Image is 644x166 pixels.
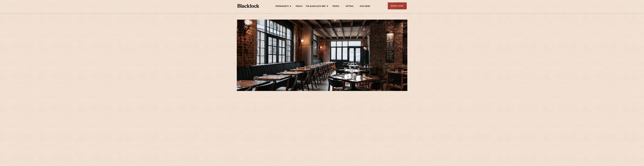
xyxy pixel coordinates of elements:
[333,5,339,8] a: People
[237,4,259,8] img: BL_Textured_Logo-footer-cropped.svg
[388,2,407,9] div: Book Now
[296,5,302,8] a: Menus
[276,5,289,8] a: Restaurants
[360,5,370,8] a: Our News
[346,5,353,8] a: Gifting
[306,5,326,8] a: The Blacklock Way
